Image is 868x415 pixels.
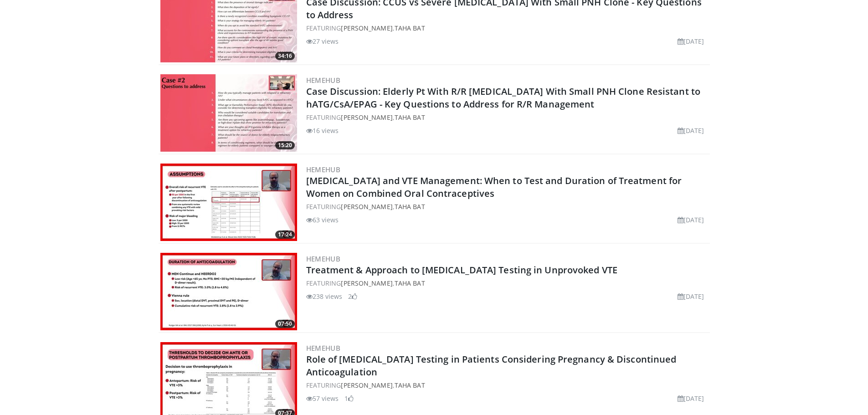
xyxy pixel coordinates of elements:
a: HemeHub [306,343,341,353]
li: [DATE] [678,292,704,301]
a: Treatment & Approach to [MEDICAL_DATA] Testing in Unprovoked VTE [306,264,617,276]
div: FEATURING , [306,278,708,288]
div: FEATURING , [306,202,708,211]
div: FEATURING , [306,113,708,122]
li: 63 views [306,215,339,225]
a: Taha Bat [395,202,425,211]
img: bff0168e-bd1c-4543-a8e9-9057be0fb687.300x170_q85_crop-smart_upscale.jpg [160,164,297,241]
div: FEATURING , [306,23,708,33]
img: 6fc1f63a-81be-40bf-b76a-fb156b1732a5.300x170_q85_crop-smart_upscale.jpg [160,74,297,152]
a: [PERSON_NAME] [341,113,392,122]
a: [PERSON_NAME] [341,202,392,211]
a: HemeHub [306,254,341,263]
li: 57 views [306,394,339,403]
a: [PERSON_NAME] [341,381,392,389]
a: [PERSON_NAME] [341,279,392,287]
li: 27 views [306,36,339,46]
li: 238 views [306,292,343,301]
div: FEATURING , [306,380,708,390]
a: Case Discussion: Elderly Pt With R/R [MEDICAL_DATA] With Small PNH Clone Resistant to hATG/CsA/EP... [306,85,701,110]
a: Taha Bat [395,113,425,122]
a: Role of [MEDICAL_DATA] Testing in Patients Considering Pregnancy & Discontinued Anticoagulation [306,353,677,378]
a: [MEDICAL_DATA] and VTE Management: When to Test and Duration of Treatment for Women on Combined O... [306,174,682,200]
a: HemeHub [306,76,341,85]
li: [DATE] [678,126,704,135]
a: Taha Bat [395,381,425,389]
a: 15:20 [160,74,297,152]
li: [DATE] [678,36,704,46]
span: 17:24 [275,231,295,239]
li: 1 [344,394,354,403]
span: 34:16 [275,52,295,60]
li: [DATE] [678,215,704,225]
a: 07:50 [160,253,297,330]
a: Taha Bat [395,24,425,32]
li: 2 [348,292,357,301]
a: Taha Bat [395,279,425,287]
li: [DATE] [678,394,704,403]
span: 15:20 [275,141,295,149]
li: 16 views [306,126,339,135]
a: [PERSON_NAME] [341,24,392,32]
a: HemeHub [306,165,341,174]
a: 17:24 [160,164,297,241]
img: 0d6002b7-34ed-456b-b5b5-ac6a00e536d5.300x170_q85_crop-smart_upscale.jpg [160,253,297,330]
span: 07:50 [275,320,295,328]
